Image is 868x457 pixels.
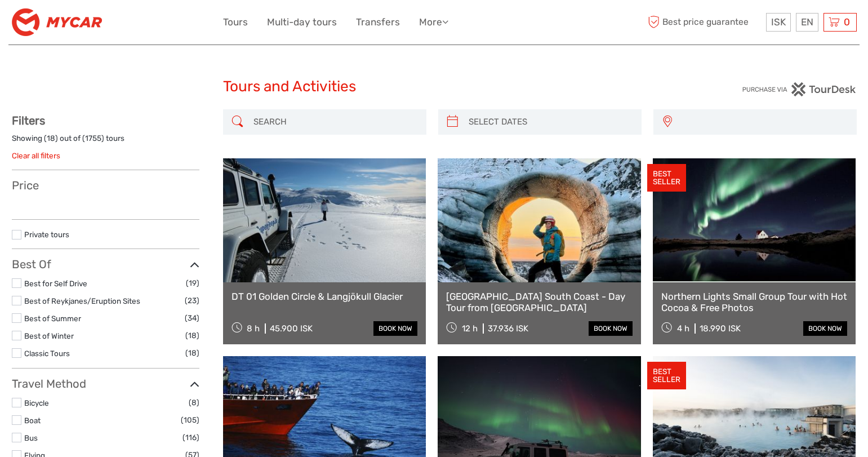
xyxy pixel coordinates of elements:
[232,291,418,302] a: DT 01 Golden Circle & Langjökull Glacier
[771,16,786,28] span: ISK
[12,377,199,391] h3: Travel Method
[12,133,199,150] div: Showing ( ) out of ( ) tours
[464,112,636,132] input: SELECT DATES
[373,321,417,336] a: book now
[249,112,421,132] input: SEARCH
[24,433,38,442] a: Bus
[186,277,199,290] span: (19)
[12,8,102,36] img: 3195-1797b0cd-02a8-4b19-8eb3-e1b3e2a469b3_logo_small.png
[185,347,199,360] span: (18)
[647,164,686,192] div: BEST SELLER
[842,16,852,28] span: 0
[85,133,101,144] label: 1755
[24,279,87,288] a: Best for Self Drive
[12,258,199,271] h3: Best Of
[24,296,140,305] a: Best of Reykjanes/Eruption Sites
[47,133,55,144] label: 18
[700,323,741,334] div: 18.990 ISK
[803,321,847,336] a: book now
[646,13,763,32] span: Best price guarantee
[419,14,448,30] a: More
[796,13,818,32] div: EN
[223,14,248,30] a: Tours
[462,323,478,334] span: 12 h
[185,329,199,342] span: (18)
[12,151,60,160] a: Clear all filters
[182,431,199,444] span: (116)
[267,14,337,30] a: Multi-day tours
[488,323,528,334] div: 37.936 ISK
[185,294,199,307] span: (23)
[270,323,313,334] div: 45.900 ISK
[24,349,70,358] a: Classic Tours
[12,179,199,192] h3: Price
[589,321,633,336] a: book now
[677,323,689,334] span: 4 h
[24,230,69,239] a: Private tours
[647,362,686,390] div: BEST SELLER
[24,398,49,407] a: Bicycle
[24,416,41,425] a: Boat
[189,396,199,409] span: (8)
[742,82,856,96] img: PurchaseViaTourDesk.png
[247,323,260,334] span: 8 h
[185,312,199,325] span: (34)
[12,114,45,127] strong: Filters
[24,331,74,340] a: Best of Winter
[661,291,848,314] a: Northern Lights Small Group Tour with Hot Cocoa & Free Photos
[446,291,633,314] a: [GEOGRAPHIC_DATA] South Coast - Day Tour from [GEOGRAPHIC_DATA]
[356,14,400,30] a: Transfers
[181,414,199,427] span: (105)
[223,78,646,96] h1: Tours and Activities
[24,314,81,323] a: Best of Summer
